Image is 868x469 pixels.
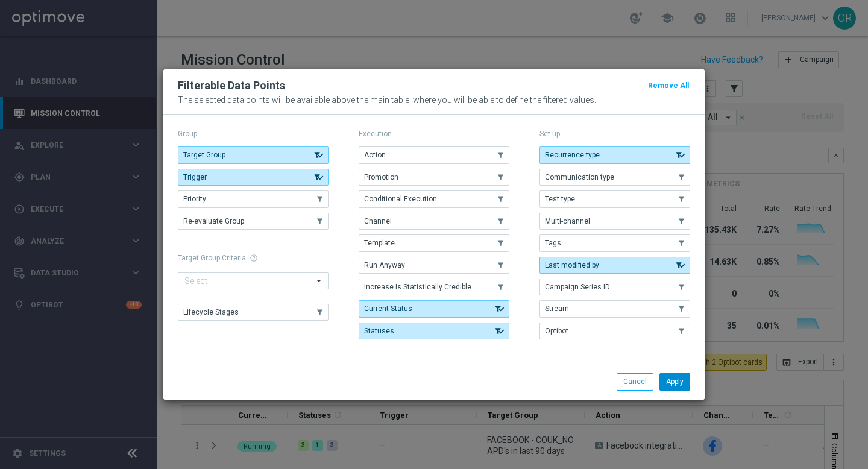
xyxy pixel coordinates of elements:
[545,283,610,291] span: Campaign Series ID
[183,195,206,203] span: Priority
[364,239,395,247] span: Template
[364,151,386,159] span: Action
[659,373,690,390] button: Apply
[250,254,258,262] span: help_outline
[183,217,244,225] span: Re-evaluate Group
[539,323,690,339] button: Optibot
[364,283,471,291] span: Increase Is Statistically Credible
[359,169,509,186] button: Promotion
[539,129,690,139] p: Set-up
[359,234,509,251] button: Template
[539,234,690,251] button: Tags
[539,257,690,274] button: Last modified by
[364,304,412,313] span: Current Status
[178,254,329,262] h1: Target Group Criteria
[178,146,329,163] button: Target Group
[183,173,207,181] span: Trigger
[539,169,690,186] button: Communication type
[545,195,575,203] span: Test type
[359,300,509,317] button: Current Status
[178,190,329,207] button: Priority
[178,129,329,139] p: Group
[183,151,225,159] span: Target Group
[647,79,690,92] button: Remove All
[545,304,569,313] span: Stream
[364,261,405,269] span: Run Anyway
[178,95,690,105] p: The selected data points will be available above the main table, where you will be able to define...
[364,173,398,181] span: Promotion
[539,279,690,295] button: Campaign Series ID
[545,151,600,159] span: Recurrence type
[178,304,329,321] button: Lifecycle Stages
[359,129,509,139] p: Execution
[539,146,690,163] button: Recurrence type
[545,261,599,269] span: Last modified by
[178,169,329,186] button: Trigger
[364,327,394,335] span: Statuses
[359,146,509,163] button: Action
[178,78,285,93] h2: Filterable Data Points
[359,257,509,274] button: Run Anyway
[364,217,392,225] span: Channel
[183,308,239,316] span: Lifecycle Stages
[539,300,690,317] button: Stream
[545,327,568,335] span: Optibot
[539,213,690,230] button: Multi-channel
[539,190,690,207] button: Test type
[617,373,653,390] button: Cancel
[359,279,509,295] button: Increase Is Statistically Credible
[359,323,509,339] button: Statuses
[359,190,509,207] button: Conditional Execution
[545,173,614,181] span: Communication type
[364,195,437,203] span: Conditional Execution
[545,239,561,247] span: Tags
[178,213,329,230] button: Re-evaluate Group
[545,217,590,225] span: Multi-channel
[359,213,509,230] button: Channel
